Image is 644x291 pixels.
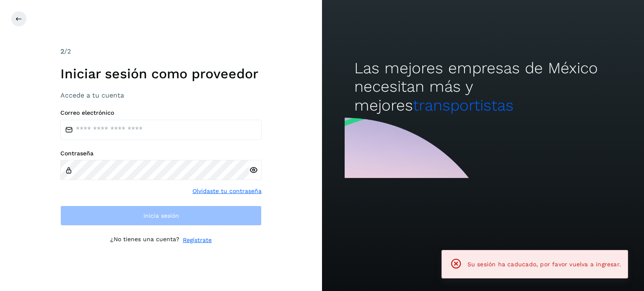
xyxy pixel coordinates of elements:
span: 2 [60,47,64,55]
div: /2 [60,46,262,57]
span: Inicia sesión [143,213,179,219]
a: Regístrate [183,236,212,245]
p: ¿No tienes una cuenta? [110,236,179,245]
h1: Iniciar sesión como proveedor [60,66,262,82]
h3: Accede a tu cuenta [60,91,262,99]
span: Su sesión ha caducado, por favor vuelva a ingresar. [467,261,621,268]
button: Inicia sesión [60,206,262,226]
h2: Las mejores empresas de México necesitan más y mejores [354,59,612,115]
label: Correo electrónico [60,109,262,116]
span: transportistas [413,96,514,114]
a: Olvidaste tu contraseña [192,187,262,196]
label: Contraseña [60,150,262,157]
